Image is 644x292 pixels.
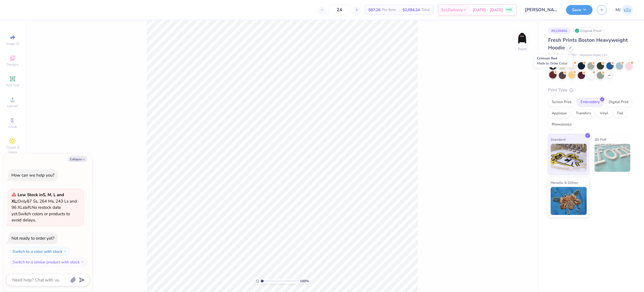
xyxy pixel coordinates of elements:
[328,5,350,15] input: – –
[595,136,606,142] span: 3D Puff
[6,83,19,87] span: Add Text
[548,98,575,106] div: Screen Print
[473,7,503,13] span: [DATE] - [DATE]
[517,33,528,44] img: Front
[7,104,18,108] span: Upload
[368,7,380,13] span: $87.26
[551,136,565,142] span: Standard
[534,54,572,67] div: Crimson Red
[596,109,612,118] div: Vinyl
[6,62,19,67] span: Designs
[10,247,70,256] button: Switch to a color with stock
[11,205,61,217] span: No restock date yet.
[614,109,627,118] div: Foil
[6,41,19,46] span: Image AI
[615,7,621,13] span: MJ
[595,144,631,172] img: 3D Puff
[506,8,512,12] span: FREE
[422,7,430,13] span: Total
[573,27,605,34] div: Original Proof
[551,187,587,215] img: Metallic & Glitter
[622,4,633,15] img: Mark Joshua Mullasgo
[518,47,526,52] div: Front
[402,7,420,13] span: $2,094.24
[551,180,578,186] span: Metallic & Glitter
[441,7,463,13] span: Est. Delivery
[8,124,17,129] span: Greek
[580,53,608,58] span: Minimum Order: 12 +
[548,27,570,34] div: # 513949A
[11,172,55,178] div: How can we help you?
[521,4,562,15] input: Untitled Design
[548,109,570,118] div: Applique
[11,235,55,241] div: Not ready to order yet?
[605,98,632,106] div: Digital Print
[3,145,22,154] span: Clipart & logos
[63,250,67,253] img: Switch to a color with stock
[300,279,309,284] span: 100 %
[566,5,593,15] button: Save
[68,156,87,162] button: Collapse
[548,37,628,51] span: Fresh Prints Boston Heavyweight Hoodie
[11,192,64,204] strong: Low Stock in S, M, L and XL :
[11,192,77,223] span: Only 87 Ss, 264 Ms, 243 Ls and 96 XLs left. Switch colors or products to avoid delays.
[10,258,87,266] button: Switch to a similar product with stock
[615,4,633,15] a: MJ
[537,61,567,66] span: Made to Order Color
[572,109,595,118] div: Transfers
[577,98,603,106] div: Embroidery
[551,144,587,172] img: Standard
[548,120,575,129] div: Rhinestones
[382,7,396,13] span: Per Item
[548,87,633,93] div: Print Type
[81,260,84,264] img: Switch to a similar product with stock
